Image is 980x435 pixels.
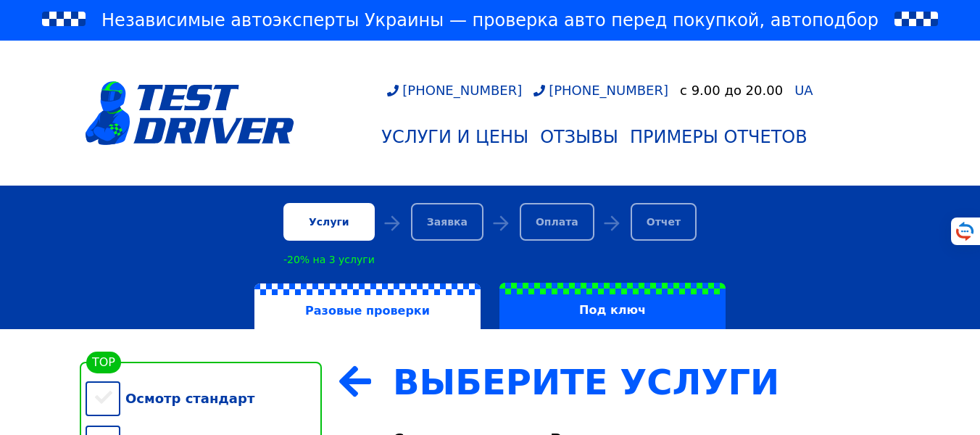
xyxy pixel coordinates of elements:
[794,83,813,98] span: UA
[381,127,528,147] div: Услуги и цены
[499,283,726,329] label: Под ключ
[630,127,807,147] div: Примеры отчетов
[283,203,375,241] div: Услуги
[86,376,322,420] div: Осмотр стандарт
[624,121,813,153] a: Примеры отчетов
[411,203,483,241] div: Заявка
[794,84,813,97] a: UA
[387,83,522,98] a: [PHONE_NUMBER]
[375,121,534,153] a: Услуги и цены
[680,83,783,98] div: c 9.00 до 20.00
[283,254,375,265] div: -20% на 3 услуги
[86,81,294,145] img: logotype
[631,203,697,241] div: Отчет
[520,203,594,241] div: Оплата
[534,121,624,153] a: Отзывы
[490,283,735,329] a: Под ключ
[540,127,618,147] div: Отзывы
[254,283,481,330] label: Разовые проверки
[533,83,668,98] a: [PHONE_NUMBER]
[101,9,879,32] span: Независимые автоэксперты Украины — проверка авто перед покупкой, автоподбор
[393,362,894,402] div: Выберите Услуги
